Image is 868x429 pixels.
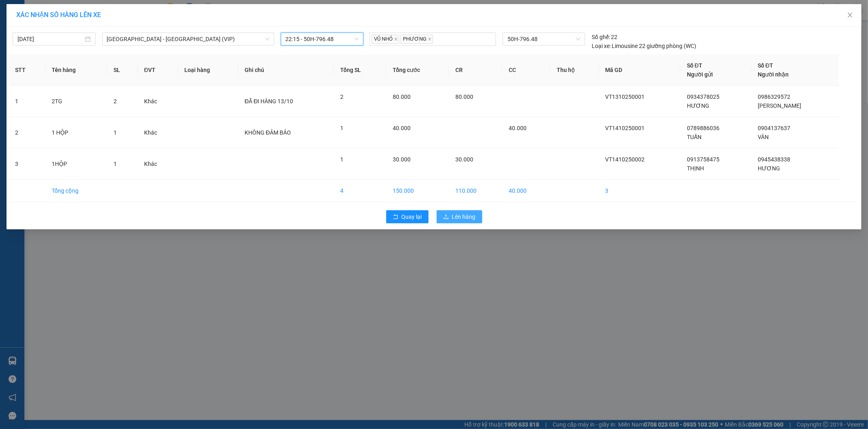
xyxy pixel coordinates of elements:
span: close [394,37,398,41]
div: Limousine 22 giường phòng (WC) [592,41,697,50]
span: rollback [393,214,398,220]
td: 1 HỘP [45,117,107,148]
span: Lên hàng [452,212,476,221]
span: upload [443,214,449,220]
span: VT1410250002 [606,156,645,163]
span: Người nhận [758,71,789,78]
span: 2 [114,98,117,105]
span: Người gửi [687,71,713,78]
span: 40.000 [509,125,527,131]
span: 0789886036 [687,125,719,131]
span: 1 [340,156,343,163]
td: 1HỘP [45,148,107,180]
span: TUẤN [687,134,702,140]
span: Loại xe: [592,41,611,50]
img: logo.jpg [10,10,51,51]
span: 0934378025 [687,94,719,100]
td: 150.000 [386,180,449,202]
td: 3 [599,180,681,202]
span: XÁC NHẬN SỐ HÀNG LÊN XE [16,11,101,19]
span: HƯƠNG [687,102,709,109]
span: 22:15 - 50H-796.48 [286,33,359,45]
span: VT1310250001 [606,94,645,100]
th: STT [9,54,45,86]
span: THỊNH [687,165,704,172]
span: close [428,37,432,41]
td: Khác [138,148,178,180]
span: close [847,12,853,18]
th: CR [449,54,502,86]
span: HƯƠNG [758,165,780,172]
span: Số ĐT [758,62,773,69]
span: Quay lại [402,212,422,221]
td: 40.000 [502,180,550,202]
span: ĐÃ ĐI HÀNG 13/10 [245,98,293,105]
span: 1 [340,125,343,131]
td: Tổng cộng [45,180,107,202]
b: [DOMAIN_NAME] [68,31,112,37]
td: Khác [138,117,178,148]
span: 30.000 [455,156,473,163]
td: 1 [9,86,45,117]
b: Gửi khách hàng [50,12,81,50]
span: 0986329572 [758,94,790,100]
img: logo.jpg [88,10,108,30]
span: Số ĐT [687,62,702,69]
button: Close [839,4,861,27]
th: Loại hàng [178,54,238,86]
th: Tên hàng [45,54,107,86]
span: 30.000 [393,156,411,163]
th: Ghi chú [238,54,334,86]
span: VÂN [758,134,769,140]
span: 2 [340,94,343,100]
div: 22 [592,33,618,41]
td: 3 [9,148,45,180]
span: Số ghế: [592,33,610,41]
span: VŨ NHỎ [372,35,399,44]
span: Sài Gòn - Nha Trang (VIP) [107,33,269,45]
td: Khác [138,86,178,117]
th: Tổng SL [334,54,386,86]
span: 80.000 [455,94,473,100]
b: Phúc An Express [10,52,42,105]
span: 50H-796.48 [507,33,580,45]
td: 4 [334,180,386,202]
span: VT1410250001 [606,125,645,131]
span: 40.000 [393,125,411,131]
span: PHƯƠNG [400,35,433,44]
th: CC [502,54,550,86]
span: 1 [114,129,117,136]
td: 2 [9,117,45,148]
span: KHÔNG ĐẢM BẢO [245,129,291,136]
td: 110.000 [449,180,502,202]
span: 80.000 [393,94,411,100]
th: Mã GD [599,54,681,86]
span: 0904137637 [758,125,790,131]
span: 0945438338 [758,156,790,163]
li: (c) 2017 [68,39,112,49]
span: 0913758475 [687,156,719,163]
th: SL [107,54,138,86]
th: Tổng cước [386,54,449,86]
button: rollbackQuay lại [386,210,429,223]
span: 1 [114,161,117,167]
button: uploadLên hàng [437,210,482,223]
input: 14/10/2025 [17,35,83,44]
span: [PERSON_NAME] [758,102,801,109]
th: ĐVT [138,54,178,86]
span: down [265,37,270,41]
th: Thu hộ [550,54,599,86]
td: 2TG [45,86,107,117]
